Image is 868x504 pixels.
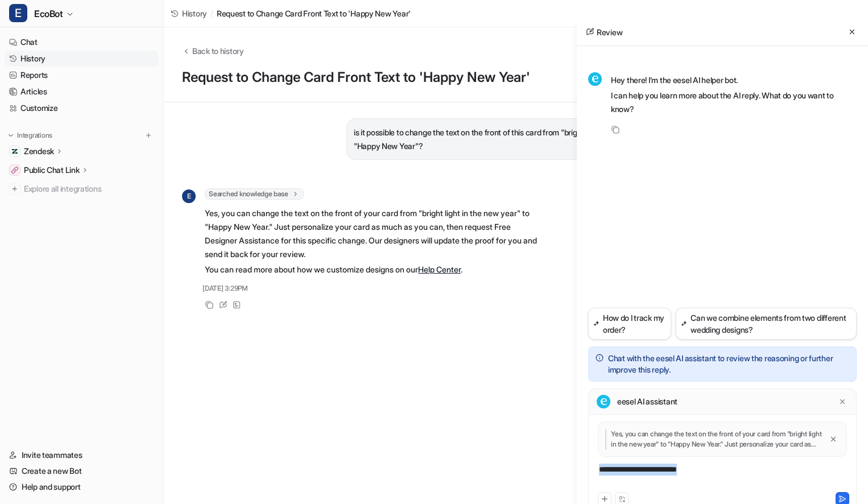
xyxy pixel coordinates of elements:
[202,283,248,294] span: [DATE] 3:29PM
[144,131,152,139] img: menu_add.svg
[9,4,27,22] span: E
[205,188,304,200] span: Searched knowledge base
[354,126,672,153] p: is it possible to change the text on the front of this card from "bright light in the new year" t...
[182,69,679,86] h1: Request to Change Card Front Text to 'Happy New Year'
[11,167,18,173] img: Public Chat Link
[611,89,857,116] p: I can help you learn more about the AI reply. What do you want to know?
[5,100,159,116] a: Customize
[11,148,18,155] img: Zendesk
[182,189,196,203] span: E
[7,131,15,139] img: expand menu
[5,34,159,50] a: Chat
[17,131,52,140] p: Integrations
[171,7,207,19] a: History
[611,73,857,87] p: Hey there! I’m the eesel AI helper bot.
[192,45,244,57] span: Back to history
[5,84,159,100] a: Articles
[210,7,213,19] span: /
[605,429,822,449] p: Yes, you can change the text on the front of your card from "bright light in the new year" to "Ha...
[9,183,20,195] img: explore all integrations
[5,463,159,479] a: Create a new Bot
[5,130,56,141] button: Integrations
[182,7,207,19] span: History
[586,26,622,38] h2: Review
[5,51,159,67] a: History
[418,265,461,274] a: Help Center
[205,206,538,261] p: Yes, you can change the text on the front of your card from "bright light in the new year" to "Ha...
[182,45,244,57] button: Back to history
[5,447,159,463] a: Invite teammates
[676,308,857,340] button: Can we combine elements from two different wedding designs?
[24,180,154,198] span: Explore all integrations
[217,7,411,19] span: Request to Change Card Front Text to 'Happy New Year'
[24,146,54,157] p: Zendesk
[205,263,538,276] p: You can read more about how we customize designs on our .
[5,67,159,83] a: Reports
[5,479,159,495] a: Help and support
[34,6,63,22] span: EcoBot
[24,164,80,176] p: Public Chat Link
[617,396,677,407] p: eesel AI assistant
[588,308,671,340] button: How do I track my order?
[608,353,849,375] p: Chat with the eesel AI assistant to review the reasoning or further improve this reply.
[827,433,840,445] button: Close quote
[5,181,159,197] a: Explore all integrations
